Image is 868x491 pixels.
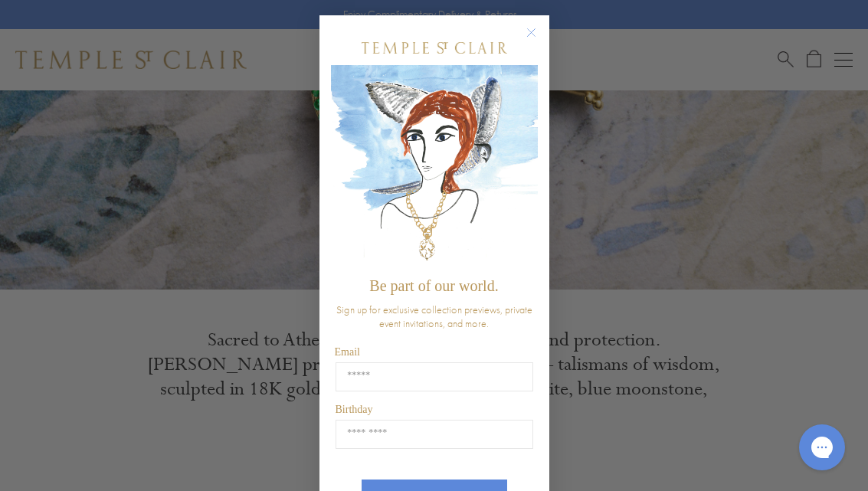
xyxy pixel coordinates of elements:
[369,277,498,294] span: Be part of our world.
[336,303,532,330] span: Sign up for exclusive collection previews, private event invitations, and more.
[335,346,360,358] span: Email
[362,42,507,54] img: Temple St. Clair
[336,362,533,391] input: Email
[336,404,373,415] span: Birthday
[791,419,853,476] iframe: Gorgias live chat messenger
[331,65,538,270] img: c4a9eb12-d91a-4d4a-8ee0-386386f4f338.jpeg
[529,31,549,50] button: Close dialog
